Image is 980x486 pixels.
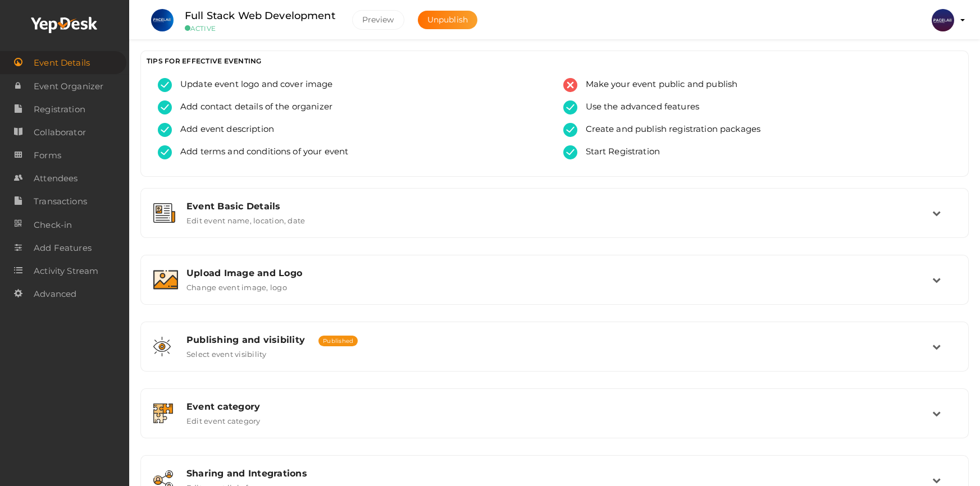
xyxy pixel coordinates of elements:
span: Attendees [34,167,78,190]
img: category.svg [153,404,173,423]
span: Add Features [34,237,92,259]
div: Sharing and Integrations [186,468,932,479]
img: tick-success.svg [158,78,172,92]
img: tick-success.svg [563,145,577,159]
a: Upload Image and Logo Change event image, logo [147,283,963,294]
label: Full Stack Web Development [185,8,335,24]
img: tick-success.svg [563,123,577,137]
span: Check-in [34,214,72,236]
div: Upload Image and Logo [186,268,932,278]
img: tick-success.svg [158,123,172,137]
span: Event Organizer [34,75,103,98]
img: shared-vision.svg [153,337,171,356]
span: Activity Stream [34,260,98,282]
img: tick-success.svg [158,145,172,159]
a: Event Basic Details Edit event name, location, date [147,217,963,227]
button: Preview [352,10,404,30]
img: ACg8ocL0kAMv6lbQGkAvZffMI2AGMQOEcunBVH5P4FVoqBXGP4BOzjY=s100 [932,9,954,31]
img: tick-success.svg [158,100,172,114]
span: Transactions [34,190,87,213]
div: Event category [186,401,932,412]
span: Make your event public and publish [577,78,738,92]
span: Add contact details of the organizer [172,100,332,114]
label: Select event visibility [186,345,267,359]
img: error.svg [563,78,577,92]
img: image.svg [153,270,178,290]
img: event-details.svg [153,203,175,223]
img: tick-success.svg [563,100,577,114]
span: Create and publish registration packages [577,123,761,137]
label: Edit event category [186,412,261,425]
span: Add terms and conditions of your event [172,145,348,159]
img: FPXC2UVO_small.png [151,9,174,31]
div: Event Basic Details [186,201,932,212]
span: Event Details [34,52,90,74]
h3: TIPS FOR EFFECTIVE EVENTING [147,57,963,65]
small: ACTIVE [185,24,335,33]
span: Published [318,336,358,346]
span: Publishing and visibility [186,334,305,345]
span: Advanced [34,283,76,305]
label: Edit event name, location, date [186,212,305,225]
span: Start Registration [577,145,660,159]
button: Unpublish [418,11,477,29]
label: Change event image, logo [186,278,287,292]
span: Registration [34,98,85,121]
span: Collaborator [34,121,86,144]
span: Forms [34,144,61,167]
span: Use the advanced features [577,100,700,114]
span: Update event logo and cover image [172,78,333,92]
span: Add event description [172,123,274,137]
a: Publishing and visibility Published Select event visibility [147,350,963,361]
a: Event category Edit event category [147,417,963,428]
